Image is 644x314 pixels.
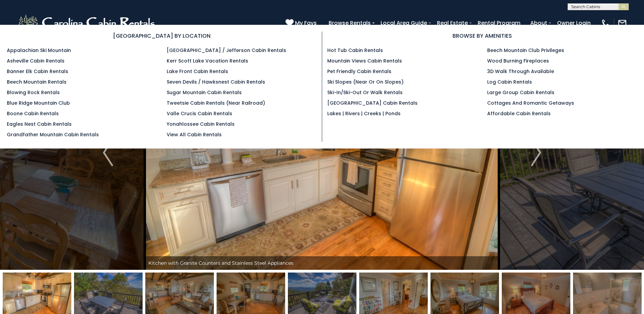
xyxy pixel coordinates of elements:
[487,78,532,85] a: Log Cabin Rentals
[327,78,404,85] a: Ski Slopes (Near or On Slopes)
[487,57,549,64] a: Wood Burning Fireplaces
[327,100,418,106] a: [GEOGRAPHIC_DATA] Cabin Rentals
[167,78,265,85] a: Seven Devils / Hawksnest Cabin Rentals
[487,47,564,54] a: Beech Mountain Club Privileges
[327,89,403,96] a: Ski-in/Ski-Out or Walk Rentals
[7,131,99,138] a: Grandfather Mountain Cabin Rentals
[17,13,158,33] img: White-1-2.png
[7,78,67,85] a: Beech Mountain Rentals
[487,110,551,117] a: Affordable Cabin Rentals
[434,17,471,29] a: Real Estate
[327,57,402,64] a: Mountain Views Cabin Rentals
[327,68,391,75] a: Pet Friendly Cabin Rentals
[601,18,610,28] img: phone-regular-white.png
[167,68,228,75] a: Lake Front Cabin Rentals
[167,131,222,138] a: View All Cabin Rentals
[167,89,242,96] a: Sugar Mountain Cabin Rentals
[325,17,374,29] a: Browse Rentals
[487,68,554,75] a: 3D Walk Through Available
[7,57,65,64] a: Asheville Cabin Rentals
[286,19,318,28] a: My Favs
[7,121,72,127] a: Eagles Nest Cabin Rentals
[327,110,401,117] a: Lakes | Rivers | Creeks | Ponds
[7,47,71,54] a: Appalachian Ski Mountain
[527,17,551,29] a: About
[531,139,541,166] img: arrow
[474,17,524,29] a: Rental Program
[554,17,594,29] a: Owner Login
[487,89,554,96] a: Large Group Cabin Rentals
[7,32,317,40] h3: [GEOGRAPHIC_DATA] BY LOCATION
[167,110,232,117] a: Valle Crucis Cabin Rentals
[7,100,70,106] a: Blue Ridge Mountain Club
[487,100,574,106] a: Cottages and Romantic Getaways
[327,47,383,54] a: Hot Tub Cabin Rentals
[167,121,235,127] a: Yonahlossee Cabin Rentals
[7,68,68,75] a: Banner Elk Cabin Rentals
[167,47,286,54] a: [GEOGRAPHIC_DATA] / Jefferson Cabin Rentals
[71,35,145,270] button: Previous
[167,100,265,106] a: Tweetsie Cabin Rentals (Near Railroad)
[145,256,499,270] div: Kitchen with Granite Counters and Stainless Steel Appliances
[295,19,317,27] span: My Favs
[499,35,573,270] button: Next
[167,57,248,64] a: Kerr Scott Lake Vacation Rentals
[103,139,113,166] img: arrow
[7,110,59,117] a: Boone Cabin Rentals
[327,32,638,40] h3: BROWSE BY AMENITIES
[7,89,60,96] a: Blowing Rock Rentals
[377,17,430,29] a: Local Area Guide
[618,18,627,28] img: mail-regular-white.png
